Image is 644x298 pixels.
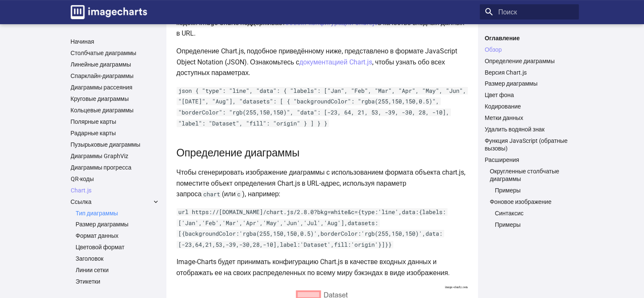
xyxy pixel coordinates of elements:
[495,209,574,217] a: Синтаксис
[71,164,160,171] a: Диаграммы прогресса
[485,46,502,53] font: Обзор
[71,72,134,79] font: Спарклайн-диаграммы
[495,210,524,217] font: Синтаксис
[485,156,519,163] font: Расширения
[480,34,579,229] nav: Оглавление
[76,232,160,240] a: Формат данных
[71,72,160,80] a: Спарклайн-диаграммы
[485,80,574,87] a: Размер диаграммы
[71,106,160,114] a: Кольцевые диаграммы
[485,126,544,133] font: Удалить водяной знак
[71,164,132,171] font: Диаграммы прогресса
[76,255,160,262] a: Заголовок
[71,38,160,45] a: Начиная
[490,198,552,205] font: Фоновое изображение
[222,190,235,198] font: (или
[485,35,520,42] font: Оглавление
[71,175,160,183] a: QR-коды
[177,258,450,277] font: Image-Charts будет принимать конфигурацию Chart.js в качестве входных данных и отображать ее на с...
[177,147,300,159] font: Определение диаграммы
[71,118,160,125] a: Полярные карты
[71,130,116,136] font: Радарные карты
[177,47,458,66] font: Определение Chart.js, подобное приведённому ниже, представлено в формате JavaScript Object Notati...
[76,210,118,217] font: Тип диаграммы
[76,232,119,239] font: Формат данных
[71,129,160,137] a: Радарные карты
[495,187,574,194] a: Примеры
[71,153,128,159] font: Диаграммы GraphViz
[177,168,465,198] font: Чтобы сгенерировать изображение диаграммы с использованием формата объекта chart.js, поместите об...
[67,2,150,22] a: Документация по Image-Charts
[485,137,568,152] font: Функция JavaScript (обратные вызовы)
[490,167,574,183] a: Округленные столбчатые диаграммы
[76,278,160,285] a: Этикетки
[490,198,574,206] a: Фоновое изображение
[71,84,133,91] font: Диаграммы рассеяния
[76,244,125,251] font: Цветовой формат
[76,209,160,217] a: Тип диаграммы
[485,69,527,76] font: Версия Chart.js
[76,220,160,228] a: Размер диаграммы
[495,187,521,194] font: Примеры
[485,57,574,65] a: Определение диаграммы
[202,190,222,198] code: chart
[76,278,100,285] font: Этикетки
[71,38,94,45] font: Начиная
[299,58,372,66] a: документацией Chart.js
[71,5,147,19] img: логотип
[71,49,160,57] a: Столбчатые диаграммы
[485,125,574,133] a: Удалить водяной знак
[480,4,579,19] input: Поиск
[71,61,160,68] a: Линейные диаграммы
[71,95,160,103] a: Круговые диаграммы
[71,141,160,148] a: Пузырьковые диаграммы
[71,152,160,160] a: Диаграммы GraphViz
[490,168,559,182] font: Округленные столбчатые диаграммы
[76,221,129,228] font: Размер диаграммы
[76,243,160,251] a: Цветовой формат
[485,167,574,228] nav: Расширения
[485,92,514,98] font: Цвет фона
[490,187,574,194] nav: Округленные столбчатые диаграммы
[177,8,459,27] font: Chart.js — самая популярная библиотека для построения диаграмм с открытым исходным кодом. Image C...
[485,114,523,121] font: Метки данных
[285,19,378,27] a: объект конфигурации Chart.js
[177,208,448,248] code: url https://[DOMAIN_NAME]/chart.js/2.8.0?bkg=white&c={type:'line',data:{labels:['Jan','Feb','Mar'...
[76,255,104,262] font: Заголовок
[485,156,574,164] a: Расширения
[71,95,129,102] font: Круговые диаграммы
[71,187,160,194] a: Chart.js
[242,190,280,198] font: ), например:
[485,91,574,99] a: Цвет фона
[76,266,160,274] a: Линии сетки
[71,84,160,91] a: Диаграммы рассеяния
[71,118,116,125] font: Полярные карты
[71,175,94,182] font: QR-коды
[71,50,136,56] font: Столбчатые диаграммы
[485,80,538,87] font: Размер диаграммы
[485,114,574,122] a: Метки данных
[485,103,521,110] font: Кодирование
[71,61,131,68] font: Линейные диаграммы
[485,46,574,53] a: Обзор
[495,221,521,228] font: Примеры
[76,267,109,273] font: Линии сетки
[490,209,574,228] nav: Фоновое изображение
[485,137,574,152] a: Функция JavaScript (обратные вызовы)
[71,198,92,205] font: Ссылка
[235,190,242,198] code: c
[177,87,468,127] code: json { "type": "line", "data": { "labels": ["Jan", "Feb", "Mar", "Apr", "May", "Jun", "[DATE]", "...
[485,69,574,76] a: Версия Chart.js
[485,58,555,64] font: Определение диаграммы
[71,107,134,114] font: Кольцевые диаграммы
[71,187,91,194] font: Chart.js
[495,221,574,228] a: Примеры
[485,103,574,110] a: Кодирование
[71,141,141,148] font: Пузырьковые диаграммы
